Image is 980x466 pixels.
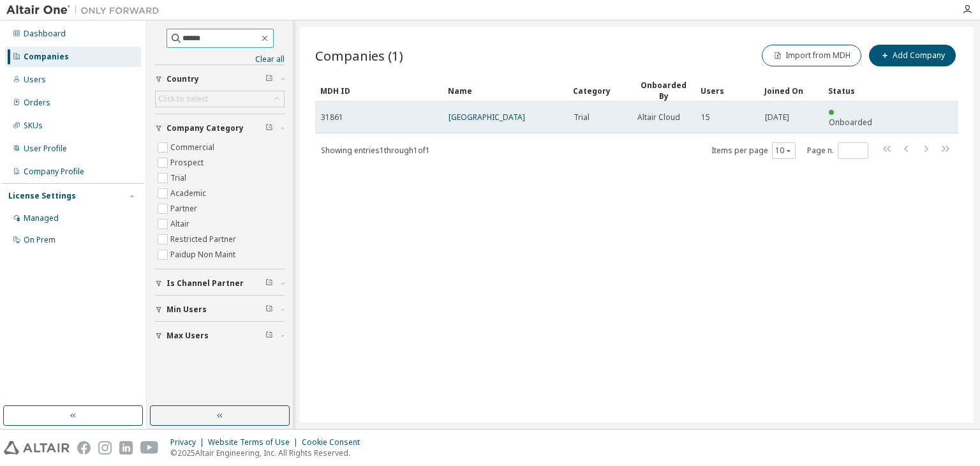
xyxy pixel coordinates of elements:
[265,74,273,84] span: Clear filter
[775,146,792,156] button: 10
[24,235,56,245] div: On Prem
[24,167,84,177] div: Company Profile
[170,186,209,201] label: Academic
[701,112,710,123] span: 15
[321,145,430,156] span: Showing entries 1 through 1 of 1
[170,140,217,155] label: Commercial
[24,144,67,154] div: User Profile
[807,142,868,159] span: Page n.
[24,213,59,223] div: Managed
[170,247,238,262] label: Paidup Non Maint
[315,47,403,64] span: Companies (1)
[167,123,244,133] span: Company Category
[155,269,285,297] button: Is Channel Partner
[155,54,285,64] a: Clear all
[155,322,285,350] button: Max Users
[24,29,66,39] div: Dashboard
[167,278,244,289] span: Is Channel Partner
[170,201,200,216] label: Partner
[170,170,189,186] label: Trial
[119,441,133,455] img: linkedin.svg
[156,91,284,107] div: Click to select
[829,117,872,128] span: Onboarded
[24,75,46,85] div: Users
[448,80,563,101] div: Name
[265,278,273,289] span: Clear filter
[167,331,209,341] span: Max Users
[449,112,525,123] a: [GEOGRAPHIC_DATA]
[265,331,273,341] span: Clear filter
[762,45,861,66] button: Import from MDH
[155,296,285,324] button: Min Users
[701,80,754,101] div: Users
[24,121,43,131] div: SKUs
[24,52,69,62] div: Companies
[6,4,166,17] img: Altair One
[167,304,207,315] span: Min Users
[573,80,627,101] div: Category
[574,112,590,123] span: Trial
[8,191,76,201] div: License Settings
[98,441,112,455] img: instagram.svg
[158,94,208,104] div: Click to select
[170,437,208,447] div: Privacy
[167,74,199,84] span: Country
[155,65,285,93] button: Country
[170,155,206,170] label: Prospect
[637,112,680,123] span: Altair Cloud
[302,437,367,447] div: Cookie Consent
[170,232,239,247] label: Restricted Partner
[24,98,50,108] div: Orders
[320,80,438,101] div: MDH ID
[711,142,796,159] span: Items per page
[321,112,343,123] span: 31861
[765,112,789,123] span: [DATE]
[4,441,70,455] img: altair_logo.svg
[828,80,882,101] div: Status
[140,441,159,455] img: youtube.svg
[764,80,818,101] div: Joined On
[170,216,192,232] label: Altair
[265,123,273,133] span: Clear filter
[77,441,91,455] img: facebook.svg
[155,114,285,142] button: Company Category
[869,45,956,66] button: Add Company
[170,447,367,458] p: © 2025 Altair Engineering, Inc. All Rights Reserved.
[637,80,690,101] div: Onboarded By
[265,304,273,315] span: Clear filter
[208,437,302,447] div: Website Terms of Use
